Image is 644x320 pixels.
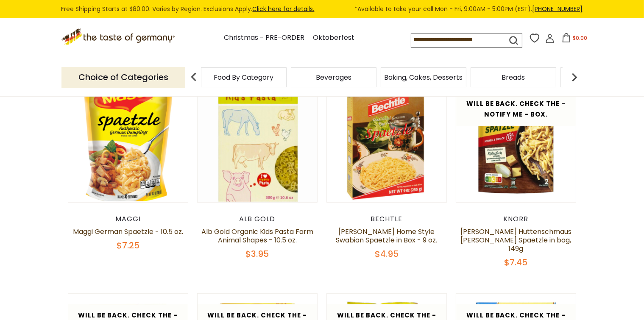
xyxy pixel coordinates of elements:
a: [PERSON_NAME] Home Style Swabian Spaetzle in Box - 9 oz. [336,227,438,245]
a: Maggi German Spaetzle - 10.5 oz. [73,227,183,237]
a: [PERSON_NAME] Huttenschmaus [PERSON_NAME] Spaetzle in bag, 149g [460,227,572,253]
div: Knorr [456,215,577,223]
div: Alb Gold [197,215,318,223]
img: Maggi German Spaetzle - 10.5 oz. [68,82,188,202]
a: Beverages [316,74,351,81]
a: Christmas - PRE-ORDER [224,32,304,44]
a: [PHONE_NUMBER] [532,5,583,13]
button: $0.00 [556,33,592,46]
a: Baking, Cakes, Desserts [385,74,463,81]
div: Bechtle [326,215,447,223]
a: Click here for details. [253,5,315,13]
div: Free Shipping Starts at $80.00. Varies by Region. Exclusions Apply. [61,4,583,14]
a: Alb Gold Organic Kids Pasta Farm Animal Shapes - 10.5 oz. [201,227,313,245]
img: previous arrow [185,69,202,86]
span: $3.95 [245,248,269,260]
img: next arrow [566,69,583,86]
span: $7.25 [117,239,139,251]
span: $4.95 [375,248,399,260]
a: Oktoberfest [313,32,354,44]
p: Choice of Categories [61,67,185,88]
div: Maggi [68,215,189,223]
img: Bechtle Home Style Swabian Spaetzle in Box - 9 oz. [327,82,447,202]
a: Food By Category [214,74,274,81]
span: $7.45 [505,256,528,268]
span: *Available to take your call Mon - Fri, 9:00AM - 5:00PM (EST). [355,4,583,14]
a: Breads [502,74,525,81]
span: $0.00 [573,34,587,42]
img: Alb Gold Organic Kids Pasta Farm Animal Shapes - 10.5 oz. [198,82,318,202]
img: Knorr Huttenschmaus Kaiser Spaetzle in bag, 149g [456,82,576,202]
